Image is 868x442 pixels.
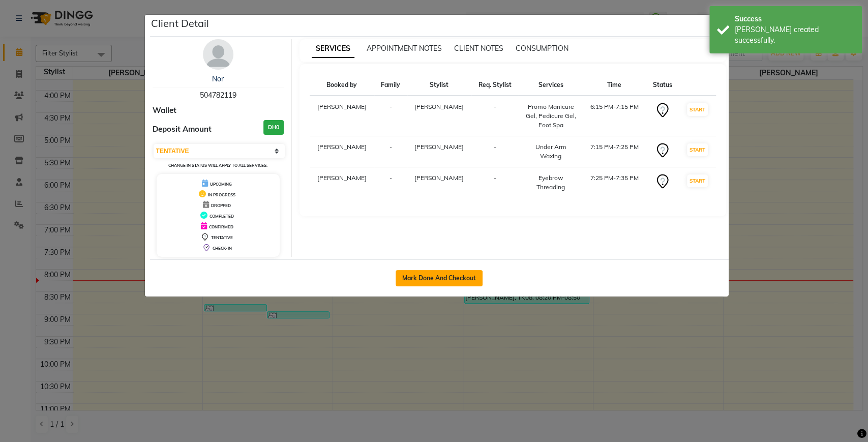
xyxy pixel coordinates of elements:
button: Mark Done And Checkout [396,270,483,286]
td: - [374,136,407,167]
td: - [471,96,519,136]
th: Services [519,74,583,96]
td: 7:25 PM-7:35 PM [583,167,646,198]
span: DROPPED [211,203,231,208]
span: SERVICES [312,40,354,58]
span: Deposit Amount [153,124,212,135]
div: Under Arm Waxing [525,142,577,161]
button: START [687,103,708,116]
td: [PERSON_NAME] [310,96,374,136]
th: Booked by [310,74,374,96]
span: [PERSON_NAME] [414,174,464,182]
span: IN PROGRESS [208,192,235,197]
span: Wallet [153,105,176,116]
span: CONSUMPTION [516,44,568,53]
th: Req. Stylist [471,74,519,96]
span: CLIENT NOTES [454,44,503,53]
td: - [374,96,407,136]
th: Stylist [407,74,472,96]
span: [PERSON_NAME] [414,103,464,110]
th: Family [374,74,407,96]
div: Success [735,14,854,24]
div: Eyebrow Threading [525,173,577,192]
button: START [687,174,708,187]
span: 504782119 [200,91,236,100]
span: CONFIRMED [209,224,233,229]
h5: Client Detail [151,16,209,31]
div: Bill created successfully. [735,24,854,46]
h3: DH0 [263,120,284,135]
td: [PERSON_NAME] [310,167,374,198]
td: - [471,136,519,167]
span: UPCOMING [210,182,232,187]
img: avatar [203,39,233,70]
span: [PERSON_NAME] [414,143,464,151]
td: 7:15 PM-7:25 PM [583,136,646,167]
td: - [471,167,519,198]
span: CHECK-IN [213,246,232,251]
button: START [687,143,708,156]
td: [PERSON_NAME] [310,136,374,167]
div: Promo Manicure Gel, Pedicure Gel, Foot Spa [525,102,577,130]
th: Status [646,74,679,96]
span: COMPLETED [209,214,234,219]
td: - [374,167,407,198]
span: APPOINTMENT NOTES [367,44,442,53]
th: Time [583,74,646,96]
a: Nor [212,74,224,83]
td: 6:15 PM-7:15 PM [583,96,646,136]
span: TENTATIVE [211,235,233,240]
small: Change in status will apply to all services. [168,163,267,168]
